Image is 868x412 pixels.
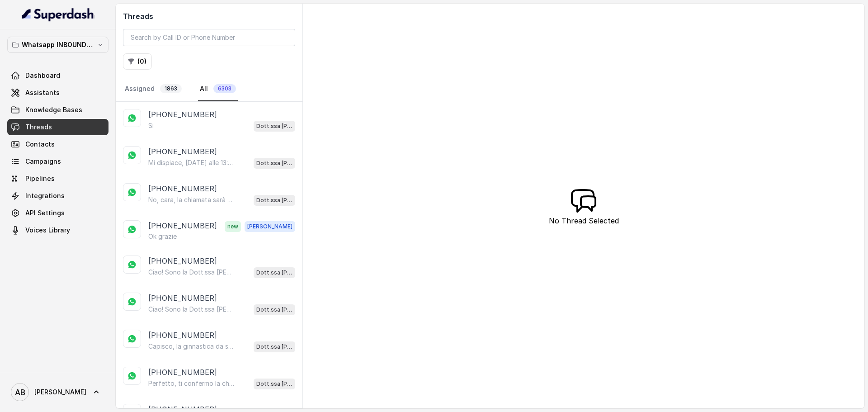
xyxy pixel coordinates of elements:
span: Threads [25,123,52,132]
p: Dott.ssa [PERSON_NAME] AI [256,268,292,277]
p: Capisco, la ginnastica da sola spesso non basta per raggiungere un corpo magro, tonico ed armonic... [148,342,235,351]
text: AB [15,388,25,397]
nav: Tabs [123,77,295,101]
span: Campaigns [25,157,61,166]
a: Voices Library [7,222,108,238]
p: Dott.ssa [PERSON_NAME] AI [256,379,292,388]
p: [PHONE_NUMBER] [148,109,217,120]
p: Whatsapp INBOUND Workspace [22,39,94,50]
p: [PHONE_NUMBER] [148,330,217,341]
span: 6303 [213,84,236,93]
span: Pipelines [25,174,55,183]
span: Dashboard [25,71,60,80]
p: [PHONE_NUMBER] [148,256,217,266]
a: Pipelines [7,170,108,187]
button: Whatsapp INBOUND Workspace [7,37,108,53]
p: [PHONE_NUMBER] [148,183,217,194]
p: Mi dispiace, [DATE] alle 13:30 non è disponibile. Posso offrirti [DATE] alle 13:00 o alle 13:40. ... [148,158,235,167]
p: Perfetto, ti confermo la chiamata per [DATE], [DATE], alle 16:20! Un nostro segretario ti chiamer... [148,379,235,388]
a: Contacts [7,136,108,152]
p: Dott.ssa [PERSON_NAME] AI [256,159,292,168]
span: Knowledge Bases [25,105,82,114]
p: [PHONE_NUMBER] [148,293,217,303]
a: Dashboard [7,67,108,84]
span: API Settings [25,208,65,218]
span: Integrations [25,191,65,200]
p: Ciao! Sono la Dott.ssa [PERSON_NAME] del Metodo F.E.S.P.A., piacere di conoscerti! Certo, ti spie... [148,268,235,277]
span: Voices Library [25,226,70,235]
p: [PHONE_NUMBER] [148,146,217,157]
p: Dott.ssa [PERSON_NAME] AI [256,122,292,131]
img: light.svg [22,7,94,22]
a: All6303 [198,77,238,101]
span: Assistants [25,88,60,97]
p: [PHONE_NUMBER] [148,220,217,232]
a: Assistants [7,85,108,101]
a: [PERSON_NAME] [7,379,108,405]
a: Assigned1863 [123,77,184,101]
p: Ok grazie [148,232,177,241]
span: [PERSON_NAME] [245,221,295,232]
button: (0) [123,53,152,70]
p: Dott.ssa [PERSON_NAME] AI [256,305,292,314]
span: Contacts [25,140,55,149]
a: Knowledge Bases [7,102,108,118]
p: No Thread Selected [549,215,619,226]
p: Dott.ssa [PERSON_NAME] AI [256,342,292,351]
a: Integrations [7,188,108,204]
p: [PHONE_NUMBER] [148,367,217,378]
input: Search by Call ID or Phone Number [123,29,295,46]
p: Si [148,121,154,130]
span: 1863 [160,84,182,93]
p: Dott.ssa [PERSON_NAME] AI [256,196,292,205]
p: Ciao! Sono la Dott.ssa [PERSON_NAME] del Metodo F.E.S.P.A., piacere di conoscerti! Certo, ti spie... [148,305,235,314]
span: [PERSON_NAME] [34,388,86,397]
a: API Settings [7,205,108,221]
a: Threads [7,119,108,135]
span: new [225,221,241,232]
p: No, cara, la chiamata sarà fatta da un nostro operatore su cellulare, ma sempre da un numero rico... [148,195,235,204]
a: Campaigns [7,153,108,170]
h2: Threads [123,11,295,22]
